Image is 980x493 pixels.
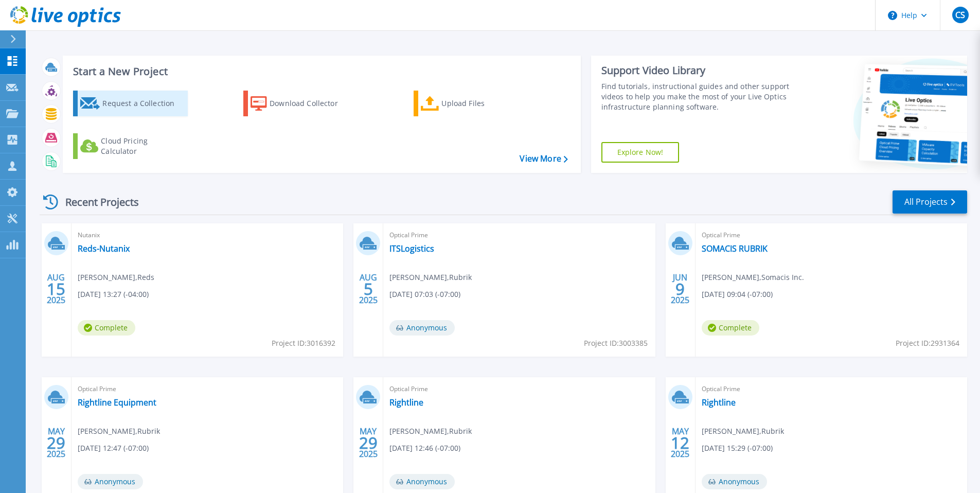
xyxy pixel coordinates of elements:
[78,397,156,408] a: Rightline Equipment
[73,133,188,159] a: Cloud Pricing Calculator
[389,397,423,408] a: Rightline
[102,93,185,114] div: Request a Collection
[389,426,472,437] span: [PERSON_NAME] , Rubrik
[584,338,648,349] span: Project ID: 3003385
[78,443,149,454] span: [DATE] 12:47 (-07:00)
[389,383,649,395] span: Optical Prime
[389,289,460,300] span: [DATE] 07:03 (-07:00)
[702,320,759,336] span: Complete
[359,424,378,462] div: MAY 2025
[101,136,183,156] div: Cloud Pricing Calculator
[78,426,160,437] span: [PERSON_NAME] , Rubrik
[78,320,135,336] span: Complete
[893,190,967,214] a: All Projects
[359,438,378,447] span: 29
[47,285,65,293] span: 15
[73,66,567,77] h3: Start a New Project
[270,93,352,114] div: Download Collector
[78,230,337,241] span: Nutanix
[702,230,961,241] span: Optical Prime
[702,272,804,283] span: [PERSON_NAME] , Somacis Inc.
[78,272,154,283] span: [PERSON_NAME] , Reds
[670,424,690,462] div: MAY 2025
[272,338,335,349] span: Project ID: 3016392
[73,91,188,116] a: Request a Collection
[389,230,649,241] span: Optical Prime
[441,93,524,114] div: Upload Files
[78,289,149,300] span: [DATE] 13:27 (-04:00)
[702,383,961,395] span: Optical Prime
[389,320,455,336] span: Anonymous
[671,438,689,447] span: 12
[702,243,768,254] a: SOMACIS RUBRIK
[702,397,736,408] a: Rightline
[702,443,773,454] span: [DATE] 15:29 (-07:00)
[78,383,337,395] span: Optical Prime
[359,270,378,308] div: AUG 2025
[78,474,143,489] span: Anonymous
[40,189,153,215] div: Recent Projects
[702,426,784,437] span: [PERSON_NAME] , Rubrik
[702,474,767,489] span: Anonymous
[601,81,793,112] div: Find tutorials, instructional guides and other support videos to help you make the most of your L...
[46,424,66,462] div: MAY 2025
[389,474,455,489] span: Anonymous
[702,289,773,300] span: [DATE] 09:04 (-07:00)
[389,272,472,283] span: [PERSON_NAME] , Rubrik
[896,338,959,349] span: Project ID: 2931364
[520,154,567,164] a: View More
[601,142,680,163] a: Explore Now!
[601,64,793,77] div: Support Video Library
[389,243,434,254] a: ITSLogistics
[46,270,66,308] div: AUG 2025
[243,91,358,116] a: Download Collector
[389,443,460,454] span: [DATE] 12:46 (-07:00)
[364,285,373,293] span: 5
[955,11,965,19] span: CS
[414,91,528,116] a: Upload Files
[78,243,130,254] a: Reds-Nutanix
[47,438,65,447] span: 29
[675,285,685,293] span: 9
[670,270,690,308] div: JUN 2025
